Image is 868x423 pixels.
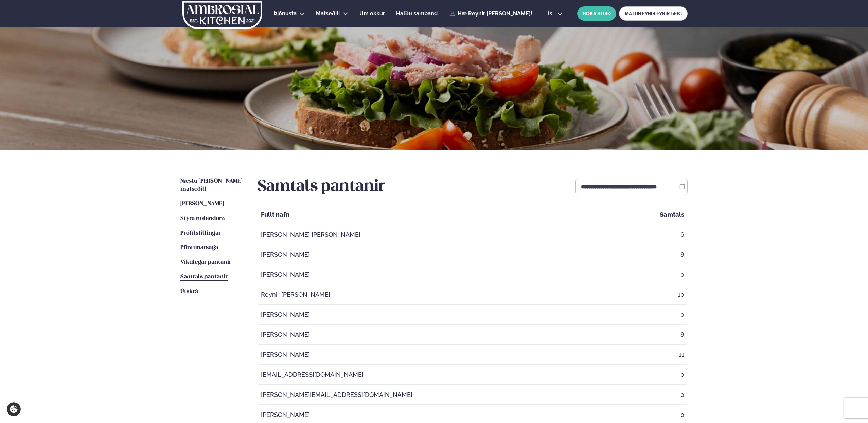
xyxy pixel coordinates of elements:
[7,402,21,416] a: Cookie settings
[618,345,687,365] td: 11
[577,6,616,21] button: BÓKA BORÐ
[180,229,221,237] a: Prófílstillingar
[180,259,231,265] span: Vikulegar pantanir
[180,273,228,281] a: Samtals pantanir
[396,10,438,17] span: Hafðu samband
[396,10,438,18] a: Hafðu samband
[258,225,618,244] td: [PERSON_NAME] [PERSON_NAME]
[180,216,225,221] span: Stýra notendum
[258,265,618,284] td: [PERSON_NAME]
[316,10,340,18] a: Matseðill
[258,325,618,345] td: [PERSON_NAME]
[316,10,340,17] span: Matseðill
[618,285,687,305] td: 10
[359,10,385,17] span: Um okkur
[258,345,618,365] td: [PERSON_NAME]
[618,385,687,405] td: 0
[548,11,554,16] span: is
[180,178,242,192] span: Næstu [PERSON_NAME] matseðill
[258,245,618,264] td: [PERSON_NAME]
[180,201,224,207] span: [PERSON_NAME]
[618,265,687,284] td: 0
[180,215,225,223] a: Stýra notendum
[258,365,618,385] td: [EMAIL_ADDRESS][DOMAIN_NAME]
[359,10,385,18] a: Um okkur
[618,325,687,345] td: 8
[619,6,688,21] a: MATUR FYRIR FYRIRTÆKI
[180,274,228,280] span: Samtals pantanir
[258,305,618,325] td: [PERSON_NAME]
[618,365,687,385] td: 0
[618,205,687,224] th: Samtals
[258,385,618,405] td: [PERSON_NAME][EMAIL_ADDRESS][DOMAIN_NAME]
[180,289,198,294] span: Útskrá
[180,177,244,194] a: Næstu [PERSON_NAME] matseðill
[449,11,532,17] a: Hæ Reynir [PERSON_NAME]!
[180,258,231,266] a: Vikulegar pantanir
[618,305,687,325] td: 0
[182,1,263,29] img: logo
[258,177,385,196] h2: Samtals pantanir
[180,244,218,252] a: Pöntunarsaga
[543,11,568,16] button: is
[258,205,618,224] th: Fullt nafn
[180,230,221,236] span: Prófílstillingar
[618,245,687,264] td: 8
[274,10,297,17] span: Þjónusta
[180,288,198,296] a: Útskrá
[258,285,618,305] td: Reynir [PERSON_NAME]
[274,10,297,18] a: Þjónusta
[180,245,218,251] span: Pöntunarsaga
[618,225,687,244] td: 6
[180,200,224,208] a: [PERSON_NAME]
